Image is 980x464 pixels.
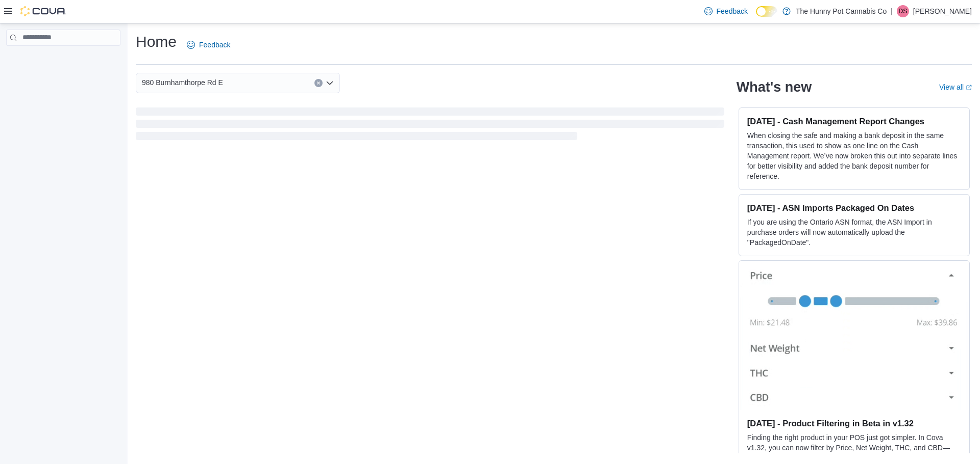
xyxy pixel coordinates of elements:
[796,5,887,17] p: The Hunny Pot Cannabis Co
[747,418,961,428] h3: [DATE] - Product Filtering in Beta in v1.32
[199,40,230,50] span: Feedback
[966,85,972,91] svg: External link
[136,110,724,142] span: Loading
[747,203,961,213] h3: [DATE] - ASN Imports Packaged On Dates
[717,6,748,16] span: Feedback
[737,79,812,95] h2: What's new
[747,217,961,248] p: If you are using the Ontario ASN format, the ASN Import in purchase orders will now automatically...
[899,5,908,17] span: DS
[142,76,223,89] span: 980 Burnhamthorpe Rd E
[747,130,961,181] p: When closing the safe and making a bank deposit in the same transaction, this used to show as one...
[939,83,972,91] a: View allExternal link
[136,32,177,52] h1: Home
[6,48,120,72] nav: Complex example
[747,116,961,126] h3: [DATE] - Cash Management Report Changes
[314,79,323,87] button: Clear input
[183,35,234,55] a: Feedback
[913,5,972,17] p: [PERSON_NAME]
[700,1,752,21] a: Feedback
[20,6,66,16] img: Cova
[897,5,909,17] div: Dayton Sobon
[756,6,777,17] input: Dark Mode
[891,5,893,17] p: |
[326,79,334,87] button: Open list of options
